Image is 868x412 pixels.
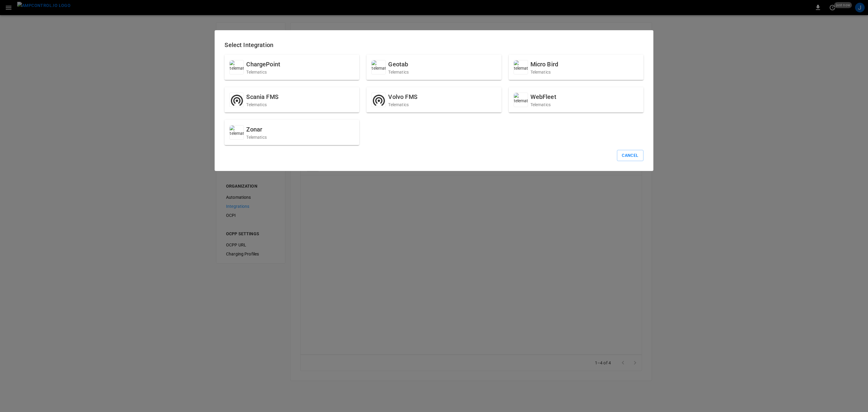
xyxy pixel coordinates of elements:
img: telematics [230,60,250,71]
img: telematics [230,125,250,136]
p: Telematics [246,134,267,140]
p: Telematics [246,69,280,75]
p: Telematics [388,102,417,108]
h6: Geotab [388,59,409,69]
h6: Zonar [246,125,267,134]
img: telematics [514,93,534,104]
p: Telematics [530,69,558,75]
p: Telematics [246,102,278,108]
button: Cancel [617,150,643,161]
img: telematics [372,60,392,71]
h6: Micro Bird [530,59,558,69]
p: Telematics [530,102,556,108]
p: Telematics [388,69,409,75]
img: telematics [514,60,534,71]
h6: Select Integration [225,40,643,50]
h6: WebFleet [530,92,556,102]
h6: Scania FMS [246,92,278,102]
h6: ChargePoint [246,59,280,69]
h6: Volvo FMS [388,92,417,102]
